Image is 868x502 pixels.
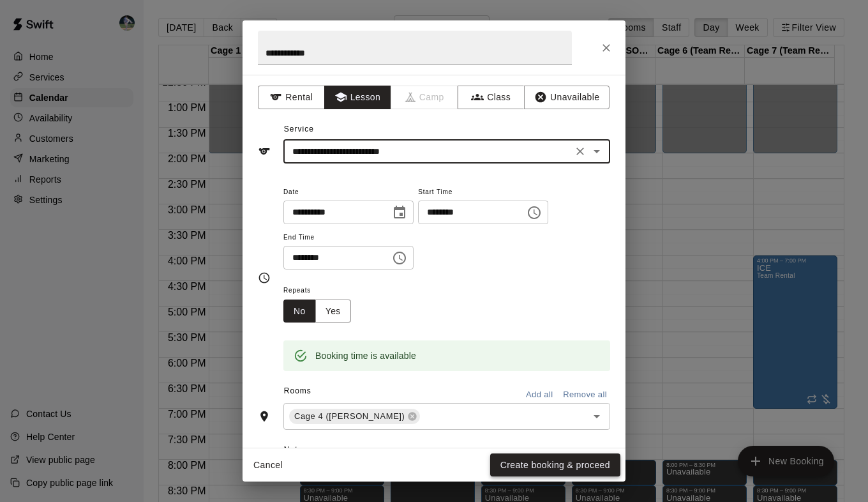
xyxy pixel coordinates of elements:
span: Service [284,125,314,133]
button: Unavailable [524,86,610,109]
button: Create booking & proceed [490,453,620,477]
button: Lesson [324,86,391,109]
button: Cancel [248,453,288,477]
svg: Timing [258,271,271,284]
span: Repeats [283,282,361,300]
button: Choose date, selected date is Aug 19, 2025 [387,200,412,225]
button: Yes [315,300,351,323]
button: Clear [571,142,589,160]
span: Notes [284,440,610,460]
span: End Time [283,229,414,247]
div: outlined button group [283,300,351,323]
button: Choose time, selected time is 4:00 PM [387,245,412,271]
span: Start Time [418,184,548,201]
span: Rooms [284,386,311,395]
button: Class [458,86,525,109]
button: Close [595,36,618,59]
svg: Rooms [258,410,271,423]
div: Cage 4 ([PERSON_NAME]) [289,409,420,424]
button: No [283,300,316,323]
button: Open [588,407,606,425]
span: Cage 4 ([PERSON_NAME]) [289,410,410,423]
button: Remove all [560,385,610,405]
button: Rental [258,86,325,109]
button: Add all [519,385,560,405]
span: Camps can only be created in the Services page [391,86,458,109]
svg: Service [258,145,271,158]
span: Date [283,184,414,201]
button: Choose time, selected time is 3:30 PM [521,200,547,225]
button: Open [588,142,606,160]
div: Booking time is available [315,344,416,367]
